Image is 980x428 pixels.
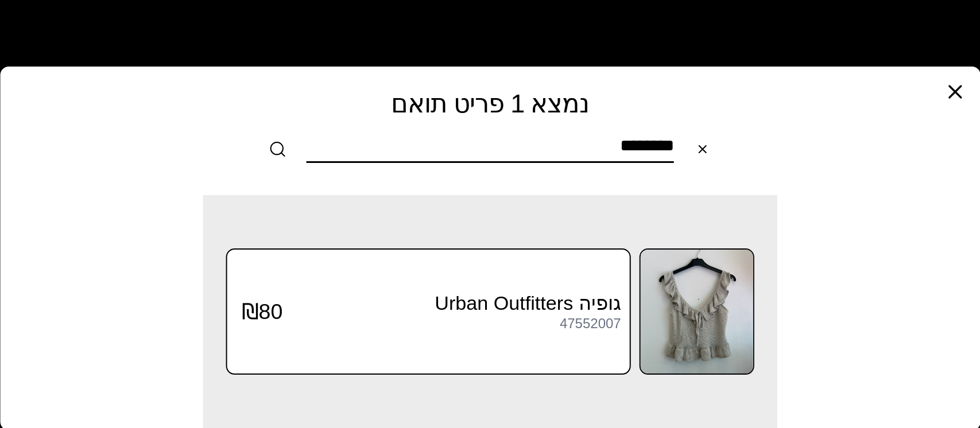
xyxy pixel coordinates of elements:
[560,316,621,331] div: 47552007
[641,250,753,373] img: גופיה Urban Outfitters
[685,132,720,166] button: Clear search
[25,90,955,118] h2: נמצא 1 פריט תואם
[242,298,283,324] span: ₪80
[282,291,621,315] h3: גופיה Urban Outfitters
